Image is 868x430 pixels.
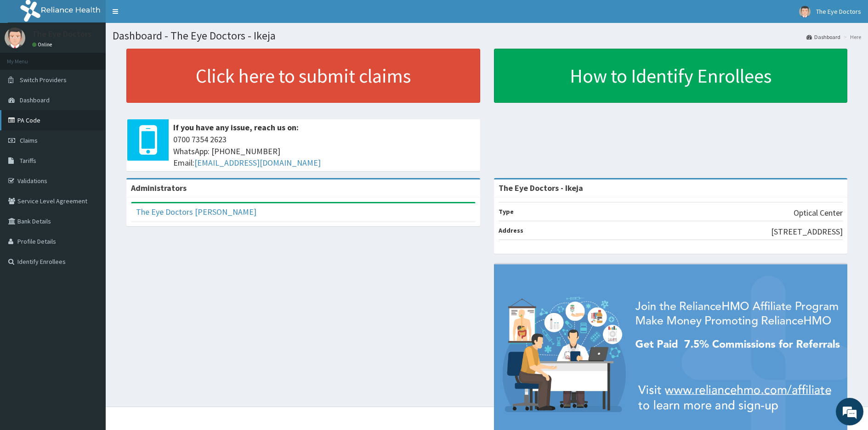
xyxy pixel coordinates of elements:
[131,183,187,193] b: Administrators
[20,136,38,145] span: Claims
[173,122,299,133] b: If you have any issue, reach us on:
[20,156,36,165] span: Tariffs
[173,134,476,169] span: 0700 7354 2623 WhatsApp: [PHONE_NUMBER] Email:
[499,183,583,193] strong: The Eye Doctors - Ikeja
[841,33,861,41] li: Here
[494,49,848,103] a: How to Identify Enrollees
[5,28,25,48] img: User Image
[136,207,256,217] a: The Eye Doctors [PERSON_NAME]
[32,30,91,38] p: The Eye Doctors
[20,96,50,104] span: Dashboard
[113,30,861,42] h1: Dashboard - The Eye Doctors - Ikeja
[794,207,843,219] p: Optical Center
[499,207,514,216] b: Type
[799,6,811,17] img: User Image
[126,49,480,103] a: Click here to submit claims
[499,226,523,235] b: Address
[194,157,321,168] a: [EMAIL_ADDRESS][DOMAIN_NAME]
[806,33,840,41] a: Dashboard
[816,7,861,16] span: The Eye Doctors
[32,41,54,48] a: Online
[771,226,843,238] p: [STREET_ADDRESS]
[20,76,67,84] span: Switch Providers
